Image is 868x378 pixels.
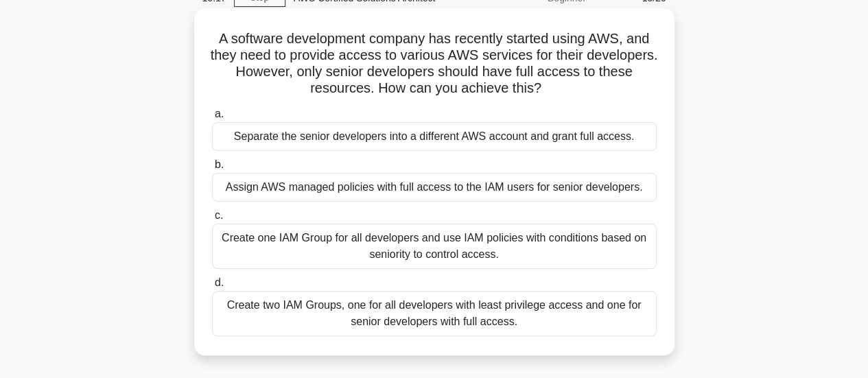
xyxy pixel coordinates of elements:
[215,108,224,119] span: a.
[212,224,657,269] div: Create one IAM Group for all developers and use IAM policies with conditions based on seniority t...
[215,276,224,288] span: d.
[215,158,224,170] span: b.
[212,291,657,336] div: Create two IAM Groups, one for all developers with least privilege access and one for senior deve...
[212,173,657,202] div: Assign AWS managed policies with full access to the IAM users for senior developers.
[215,209,223,221] span: c.
[212,122,657,151] div: Separate the senior developers into a different AWS account and grant full access.
[211,30,658,97] h5: A software development company has recently started using AWS, and they need to provide access to...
